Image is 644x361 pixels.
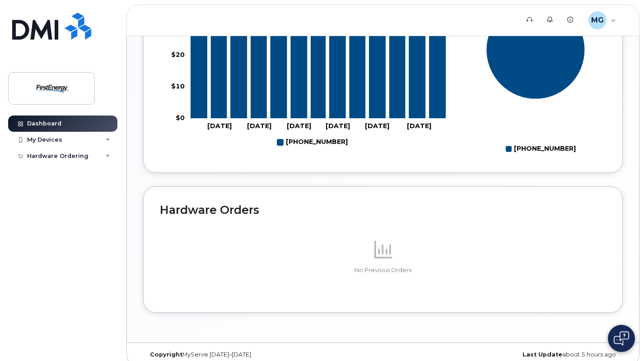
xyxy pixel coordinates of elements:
[591,15,604,26] span: MG
[176,113,185,121] tspan: $0
[326,122,350,130] tspan: [DATE]
[505,142,576,157] g: Legend
[486,0,585,157] g: Chart
[407,122,431,130] tspan: [DATE]
[208,122,232,130] tspan: [DATE]
[614,331,629,346] img: Open chat
[277,135,348,150] g: Legend
[486,0,585,99] g: Series
[160,266,606,274] p: No Previous Orders
[247,122,271,130] tspan: [DATE]
[143,351,303,358] div: MyServe [DATE]–[DATE]
[160,203,606,217] h2: Hardware Orders
[287,122,312,130] tspan: [DATE]
[523,351,562,358] strong: Last Update
[171,50,185,58] tspan: $20
[150,351,182,358] strong: Copyright
[277,135,348,150] g: 419-481-5942
[365,122,389,130] tspan: [DATE]
[171,82,185,90] tspan: $10
[582,11,622,29] div: Michael Galbraith II
[463,351,623,358] div: about 5 hours ago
